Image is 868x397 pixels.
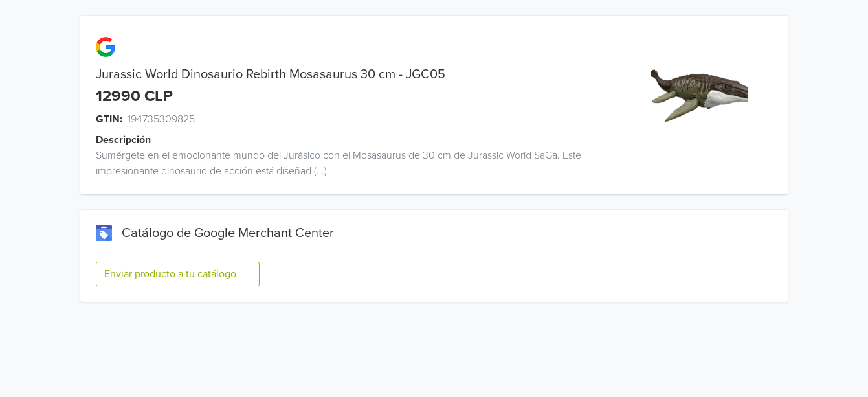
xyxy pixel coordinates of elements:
div: Catálogo de Google Merchant Center [96,225,772,241]
div: Jurassic World Dinosaurio Rebirth Mosasaurus 30 cm - JGC05 [80,67,610,82]
button: Enviar producto a tu catálogo [96,262,260,286]
span: GTIN: [96,111,122,127]
span: 194735309825 [128,111,195,127]
div: Descripción [96,132,626,148]
div: 12990 CLP [96,87,173,106]
div: Sumérgete en el emocionante mundo del Jurásico con el Mosasaurus de 30 cm de Jurassic World SaGa.... [80,148,610,179]
img: product_image [651,41,748,139]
